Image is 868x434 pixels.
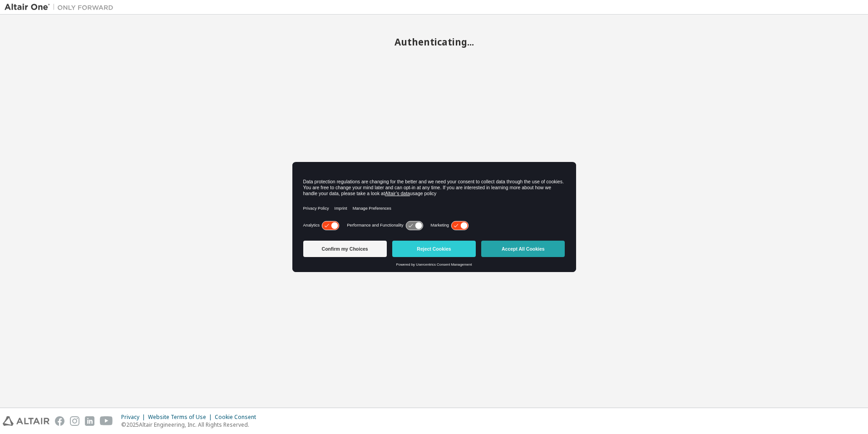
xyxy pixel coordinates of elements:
[5,3,118,12] img: Altair One
[5,36,863,48] h2: Authenticating...
[148,414,215,421] div: Website Terms of Use
[85,416,94,426] img: linkedin.svg
[100,416,113,426] img: youtube.svg
[55,416,64,426] img: facebook.svg
[70,416,79,426] img: instagram.svg
[121,421,261,429] p: © 2025 Altair Engineering, Inc. All Rights Reserved.
[215,414,261,421] div: Cookie Consent
[3,416,49,426] img: altair_logo.svg
[121,414,148,421] div: Privacy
